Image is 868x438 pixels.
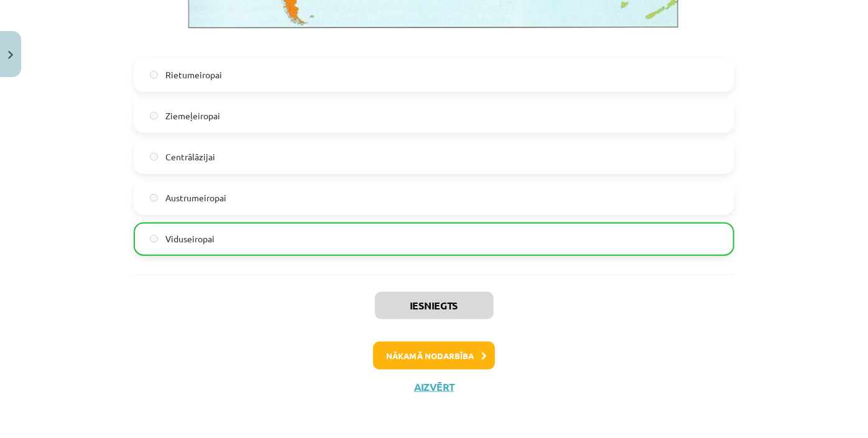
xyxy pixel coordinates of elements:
[373,342,495,370] button: Nākamā nodarbība
[165,68,222,81] span: Rietumeiropai
[150,235,158,243] input: Viduseiropai
[150,194,158,202] input: Austrumeiropai
[165,232,215,245] span: Viduseiropai
[165,109,220,122] span: Ziemeļeiropai
[150,112,158,120] input: Ziemeļeiropai
[375,292,494,319] button: Iesniegts
[150,71,158,79] input: Rietumeiropai
[165,150,215,163] span: Centrālāzijai
[410,381,458,393] button: Aizvērt
[150,153,158,161] input: Centrālāzijai
[8,51,13,59] img: icon-close-lesson-0947bae3869378f0d4975bcd49f059093ad1ed9edebbc8119c70593378902aed.svg
[165,191,226,204] span: Austrumeiropai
